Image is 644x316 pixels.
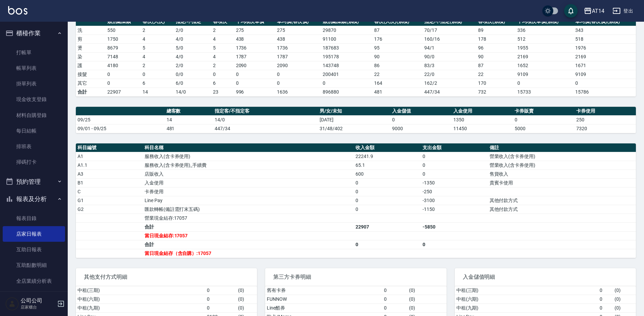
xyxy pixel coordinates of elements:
[423,61,476,70] td: 83 / 3
[372,26,422,35] td: 87
[275,79,321,87] td: 0
[423,70,476,79] td: 22 / 0
[488,205,636,214] td: 其他付款方式
[488,143,636,152] th: 備註
[610,5,636,17] button: 登出
[21,304,55,310] p: 店家櫃台
[452,107,513,116] th: 入金使用
[236,286,257,295] td: ( 0 )
[213,124,318,133] td: 447/34
[205,303,236,312] td: 0
[407,295,446,303] td: ( 0 )
[372,87,422,96] td: 481
[236,303,257,312] td: ( 0 )
[574,43,636,52] td: 1976
[143,196,354,205] td: Line Pay
[574,87,636,96] td: 15786
[372,35,422,43] td: 176
[141,26,174,35] td: 2
[574,70,636,79] td: 9109
[3,45,65,60] a: 打帳單
[452,115,513,124] td: 1350
[516,61,574,70] td: 1652
[143,249,354,258] td: 當日現金結存（含自購）:17057
[581,4,607,18] button: AT14
[76,61,106,70] td: 護
[3,273,65,289] a: 全店業績分析表
[423,43,476,52] td: 94 / 1
[76,170,143,178] td: A3
[21,297,55,304] h5: 公司公司
[354,187,421,196] td: 0
[321,43,373,52] td: 187683
[516,43,574,52] td: 1955
[165,124,213,133] td: 481
[141,79,174,87] td: 6
[476,70,516,79] td: 22
[321,70,373,79] td: 200401
[275,61,321,70] td: 2090
[143,222,354,231] td: 合計
[76,87,106,96] td: 合計
[141,87,174,96] td: 14
[574,61,636,70] td: 1671
[106,70,141,79] td: 0
[76,187,143,196] td: C
[407,286,446,295] td: ( 0 )
[574,79,636,87] td: 0
[3,226,65,242] a: 店家日報表
[354,240,421,249] td: 0
[106,87,141,96] td: 22907
[141,70,174,79] td: 0
[421,161,488,170] td: 0
[421,240,488,249] td: 0
[516,87,574,96] td: 15733
[564,4,578,18] button: save
[3,123,65,139] a: 每日結帳
[76,26,106,35] td: 洗
[476,26,516,35] td: 89
[421,152,488,161] td: 0
[354,222,421,231] td: 22907
[234,61,276,70] td: 2090
[3,211,65,226] a: 報表目錄
[265,303,382,312] td: Line酷券
[234,52,276,61] td: 1787
[476,79,516,87] td: 170
[174,43,211,52] td: 5 / 0
[143,231,354,240] td: 當日現金結存:17057
[76,303,205,312] td: 中租(九期)
[234,79,276,87] td: 0
[76,286,205,295] td: 中租(三期)
[598,303,613,312] td: 0
[598,286,613,295] td: 0
[516,52,574,61] td: 2169
[3,107,65,123] a: 材料自購登錄
[476,43,516,52] td: 96
[76,52,106,61] td: 染
[76,35,106,43] td: 剪
[143,240,354,249] td: 合計
[213,115,318,124] td: 14/0
[574,52,636,61] td: 2169
[421,205,488,214] td: -1150
[390,107,452,116] th: 入金儲值
[76,143,636,258] table: a dense table
[275,52,321,61] td: 1787
[3,24,65,42] button: 櫃檯作業
[143,170,354,178] td: 店販收入
[421,143,488,152] th: 支出金額
[174,52,211,61] td: 4 / 0
[513,107,574,116] th: 卡券販賣
[174,26,211,35] td: 2 / 0
[382,295,407,303] td: 0
[513,124,574,133] td: 5000
[76,143,143,152] th: 科目編號
[321,79,373,87] td: 0
[141,35,174,43] td: 4
[265,286,382,295] td: 舊有卡券
[3,60,65,76] a: 帳單列表
[452,124,513,133] td: 11450
[211,79,234,87] td: 6
[613,303,636,312] td: ( 0 )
